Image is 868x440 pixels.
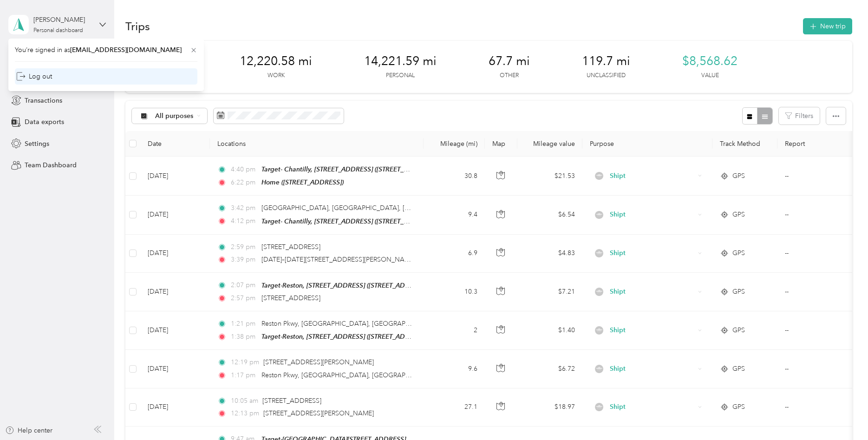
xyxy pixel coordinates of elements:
span: 4:40 pm [231,164,257,175]
span: Transactions [25,96,62,105]
p: Value [701,72,719,80]
td: [DATE] [140,273,210,311]
span: Target-Reston, [STREET_ADDRESS] ([STREET_ADDRESS][US_STATE]) [261,282,462,289]
td: -- [777,235,862,273]
td: $18.97 [517,388,582,427]
span: Target- Chantilly, [STREET_ADDRESS] ([STREET_ADDRESS][US_STATE]) [261,217,470,225]
span: Team Dashboard [25,160,77,170]
td: [DATE] [140,196,210,234]
td: [DATE] [140,311,210,350]
th: Map [485,131,517,157]
div: [PERSON_NAME] [33,15,91,25]
th: Track Method [712,131,777,157]
span: 1:21 pm [231,319,257,329]
span: Data exports [25,117,64,127]
th: Date [140,131,210,157]
span: All purposes [155,113,194,119]
th: Mileage value [517,131,582,157]
span: [DATE]–[DATE][STREET_ADDRESS][PERSON_NAME] [261,256,416,263]
span: Shipt [610,287,695,297]
td: 27.1 [424,388,485,427]
span: 6:22 pm [231,177,257,188]
span: GPS [732,287,745,297]
div: Log out [16,72,52,81]
span: 2:07 pm [231,280,257,290]
img: Legacy Icon [Shipt] [595,172,603,180]
img: Legacy Icon [Shipt] [595,249,603,257]
span: 12:13 pm [231,408,259,419]
td: -- [777,273,862,311]
td: 9.6 [424,350,485,388]
span: 3:42 pm [231,203,257,213]
td: 6.9 [424,235,485,273]
th: Purpose [582,131,712,157]
span: 4:12 pm [231,216,257,226]
span: Settings [25,139,49,149]
td: $21.53 [517,157,582,196]
span: [STREET_ADDRESS] [262,397,321,405]
td: -- [777,311,862,350]
td: $6.72 [517,350,582,388]
span: 2:57 pm [231,293,257,303]
img: Legacy Icon [Shipt] [595,326,603,335]
span: [STREET_ADDRESS][PERSON_NAME] [263,409,374,417]
span: [GEOGRAPHIC_DATA], [GEOGRAPHIC_DATA], [GEOGRAPHIC_DATA] [261,204,470,212]
span: [STREET_ADDRESS] [261,294,320,302]
div: Personal dashboard [33,28,83,33]
iframe: Everlance-gr Chat Button Frame [816,388,868,440]
span: Shipt [610,248,695,258]
span: [STREET_ADDRESS] [261,243,320,251]
span: 67.7 mi [489,54,530,69]
span: 14,221.59 mi [364,54,437,69]
span: You’re signed in as [15,45,197,55]
span: [EMAIL_ADDRESS][DOMAIN_NAME] [70,46,182,54]
span: Shipt [610,325,695,335]
span: Shipt [610,210,695,220]
td: -- [777,157,862,196]
span: 1:17 pm [231,370,257,381]
td: $6.54 [517,196,582,234]
button: Help center [5,426,52,435]
th: Locations [210,131,424,157]
span: GPS [732,325,745,335]
button: New trip [803,18,852,34]
td: [DATE] [140,388,210,427]
p: Unclassified [587,72,626,80]
span: GPS [732,364,745,374]
span: Shipt [610,364,695,374]
img: Legacy Icon [Shipt] [595,365,603,373]
p: Work [268,72,285,80]
span: 12,220.58 mi [240,54,312,69]
span: 10:05 am [231,396,258,406]
img: Legacy Icon [Shipt] [595,403,603,411]
span: GPS [732,248,745,258]
span: GPS [732,402,745,412]
td: -- [777,388,862,427]
td: 9.4 [424,196,485,234]
span: 2:59 pm [231,242,257,252]
td: 10.3 [424,273,485,311]
p: Personal [386,72,415,80]
span: Home ([STREET_ADDRESS]) [261,178,344,186]
th: Mileage (mi) [424,131,485,157]
td: $4.83 [517,235,582,273]
td: [DATE] [140,235,210,273]
td: 2 [424,311,485,350]
img: Legacy Icon [Shipt] [595,211,603,219]
td: [DATE] [140,350,210,388]
span: [STREET_ADDRESS][PERSON_NAME] [263,358,374,366]
span: Shipt [610,402,695,412]
td: $7.21 [517,273,582,311]
span: Shipt [610,171,695,181]
img: Legacy Icon [Shipt] [595,288,603,296]
span: 1:38 pm [231,332,257,342]
span: Target- Chantilly, [STREET_ADDRESS] ([STREET_ADDRESS][US_STATE]) [261,165,470,173]
td: [DATE] [140,157,210,196]
span: 3:39 pm [231,255,257,265]
th: Report [777,131,862,157]
span: GPS [732,171,745,181]
td: -- [777,196,862,234]
td: 30.8 [424,157,485,196]
span: $8,568.62 [682,54,737,69]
